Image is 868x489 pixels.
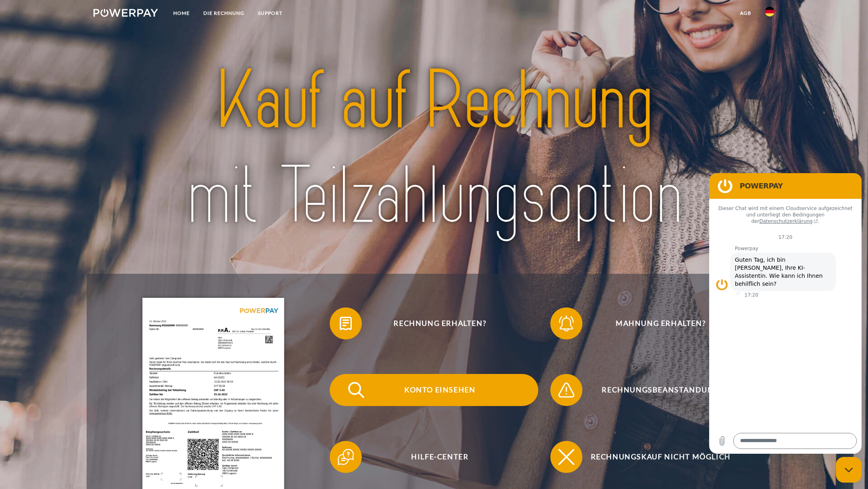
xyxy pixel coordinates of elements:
[166,6,197,20] a: Home
[336,313,356,333] img: qb_bill.svg
[562,374,759,406] span: Rechnungsbeanstandung
[550,374,759,406] button: Rechnungsbeanstandung
[336,447,356,467] img: qb_help.svg
[330,374,538,406] button: Konto einsehen
[550,307,759,339] button: Mahnung erhalten?
[93,9,158,17] img: logo-powerpay-white.svg
[342,307,538,339] span: Rechnung erhalten?
[550,441,759,473] button: Rechnungskauf nicht möglich
[733,6,758,20] a: agb
[330,307,538,339] button: Rechnung erhalten?
[342,374,538,406] span: Konto einsehen
[556,313,576,333] img: qb_bell.svg
[330,441,538,473] button: Hilfe-Center
[342,441,538,473] span: Hilfe-Center
[562,441,759,473] span: Rechnungskauf nicht möglich
[556,380,576,400] img: qb_warning.svg
[197,6,251,20] a: DIE RECHNUNG
[127,49,740,249] img: title-powerpay_de.svg
[765,7,775,16] img: de
[562,307,759,339] span: Mahnung erhalten?
[556,447,576,467] img: qb_close.svg
[836,457,862,483] iframe: Schaltfläche zum Öffnen des Messaging-Fensters; Konversation läuft
[346,380,366,400] img: qb_search.svg
[709,173,862,454] iframe: Messaging-Fenster
[251,6,289,20] a: SUPPORT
